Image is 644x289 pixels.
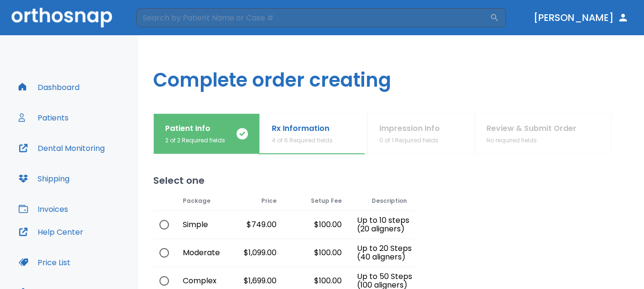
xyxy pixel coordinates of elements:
button: Dashboard [13,76,85,99]
div: Up to 10 steps (20 aligners) [349,211,415,239]
p: 2 of 2 Required fields [165,136,225,145]
div: Simple [175,211,219,239]
p: Package [183,195,210,207]
button: Patients [13,106,74,129]
h1: Complete order creating [138,35,644,113]
button: Invoices [13,198,74,220]
div: $100.00 [284,211,349,239]
p: Rx Information [272,123,333,134]
p: Description [372,195,407,207]
button: [PERSON_NAME] [530,9,633,26]
p: 4 of 6 Required fields [272,136,333,145]
div: Moderate [175,239,219,267]
div: Up to 20 Steps (40 aligners) [349,239,415,267]
button: Dental Monitoring [13,137,110,159]
img: Orthosnap [11,8,112,27]
button: Shipping [13,167,75,190]
div: $749.00 [218,211,284,239]
p: Price [261,195,277,207]
div: $1,099.00 [218,239,284,267]
p: Patient Info [165,123,225,134]
div: $100.00 [284,239,349,267]
button: Price List [13,251,76,274]
p: Setup Fee [311,195,342,207]
button: Help Center [13,220,89,243]
input: Search by Patient Name or Case # [136,8,490,27]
